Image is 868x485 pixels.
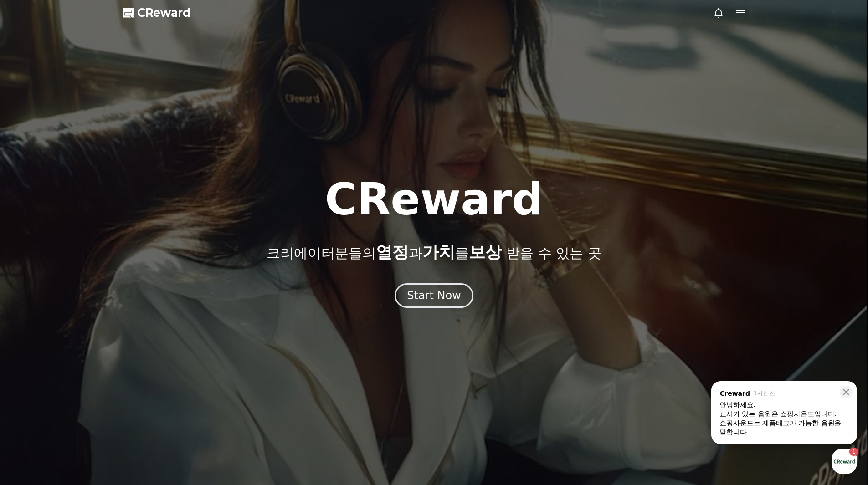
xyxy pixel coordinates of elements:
[469,243,502,261] span: 보상
[395,283,473,308] button: Start Now
[267,243,601,261] p: 크리에이터분들의 과 를 받을 수 있는 곳
[137,5,191,20] span: CReward
[422,243,455,261] span: 가치
[325,178,543,221] h1: CReward
[123,5,191,20] a: CReward
[376,243,409,261] span: 열정
[395,292,473,301] a: Start Now
[407,288,461,303] div: Start Now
